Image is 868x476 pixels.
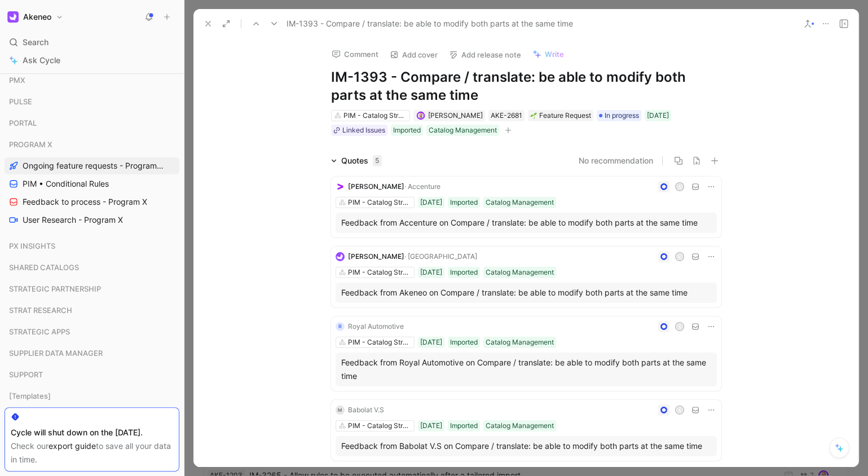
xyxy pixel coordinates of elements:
div: SHARED CATALOGS [5,259,179,279]
span: · [GEOGRAPHIC_DATA] [404,252,477,261]
button: AkeneoAkeneo [5,9,66,25]
div: PULSE [5,93,179,110]
span: In progress [605,110,639,121]
div: PX INSIGHTS [5,237,179,254]
div: Feedback from Babolat V.S on Compare / translate: be able to modify both parts at the same time [341,439,711,453]
div: SUPPLIER DATA MANAGER [5,345,179,365]
div: Feedback from Royal Automotive on Compare / translate: be able to modify both parts at the same time [341,356,711,383]
span: · Accenture [404,182,440,191]
div: STRATEGIC APPS [5,323,179,340]
div: [DATE] [647,110,669,121]
div: Babolat V.S [348,404,384,416]
span: STRATEGIC PARTNERSHIP [9,283,101,294]
div: STRATEGIC PARTNERSHIP [5,280,179,297]
div: Catalog Management [486,420,554,431]
div: S [676,183,683,191]
img: Akeneo [7,11,19,23]
a: PIM • Conditional Rules [5,175,179,192]
button: Add release note [444,47,526,63]
span: [PERSON_NAME] [348,182,404,191]
h1: IM-1393 - Compare / translate: be able to modify both parts at the same time [331,68,721,104]
div: Imported [450,267,478,278]
span: PIM • Conditional Rules [23,178,109,189]
h1: Akeneo [23,12,51,22]
div: Imported [450,197,478,208]
img: 🌱 [530,112,537,119]
div: K [676,407,683,414]
a: Ongoing feature requests - Program X [5,157,179,174]
div: STRAT RESEARCH [5,302,179,322]
a: export guide [49,441,96,451]
span: Ongoing feature requests - Program X [23,160,164,171]
div: SUPPORT [5,366,179,383]
div: STRATEGIC APPS [5,323,179,343]
span: SUPPORT [9,369,43,380]
div: [DATE] [420,197,442,208]
span: SHARED CATALOGS [9,262,79,273]
div: PIM - Catalog Structure [348,197,411,208]
div: Feature Request [530,110,591,121]
button: Add cover [385,47,443,63]
div: Imported [450,337,478,348]
button: Comment [327,46,384,62]
div: AKE-2681 [491,110,522,121]
div: SHARED CATALOGS [5,259,179,276]
div: Feedback from Akeneo on Compare / translate: be able to modify both parts at the same time [341,286,711,299]
div: Royal Automotive [348,321,404,332]
span: PX INSIGHTS [9,240,55,252]
div: M [336,406,345,415]
span: PMX [9,74,25,86]
div: Catalog Management [486,337,554,348]
div: [Templates] [5,387,179,408]
a: Ask Cycle [5,52,179,69]
div: Imported [393,125,421,136]
span: STRAT RESEARCH [9,305,72,316]
div: Check our to save all your data in time. [11,439,173,466]
div: Quotes [341,154,382,168]
div: PULSE [5,93,179,113]
span: Search [23,36,49,49]
span: Write [545,49,564,59]
div: 🌱Feature Request [528,110,593,121]
div: Imported [450,420,478,431]
div: PIM - Catalog Structure [348,267,411,278]
span: SUPPLIER DATA MANAGER [9,347,103,359]
div: Catalog Management [486,267,554,278]
div: [DATE] [420,337,442,348]
span: STRATEGIC APPS [9,326,70,337]
div: [DATE] [420,267,442,278]
img: avatar [417,112,424,118]
div: R [336,322,345,331]
div: PORTAL [5,114,179,135]
div: In progress [597,110,641,121]
span: [Templates] [9,390,51,402]
button: Write [527,46,569,62]
div: Quotes5 [327,154,386,168]
div: [DATE] [420,420,442,431]
div: 5 [373,155,382,166]
div: Search [5,34,179,51]
div: PMX [5,72,179,89]
div: PORTAL [5,114,179,131]
div: PIM - Catalog Structure [348,420,411,431]
span: Ask Cycle [23,54,60,67]
div: STRAT RESEARCH [5,302,179,319]
span: [PERSON_NAME] [428,111,483,120]
div: S [676,323,683,330]
div: Linked Issues [342,125,385,136]
div: STRATEGIC PARTNERSHIP [5,280,179,301]
span: PORTAL [9,117,37,129]
div: Catalog Management [429,125,497,136]
span: Feedback to process - Program X [23,196,147,208]
button: No recommendation [579,154,653,168]
div: SUPPORT [5,366,179,386]
div: PX INSIGHTS [5,237,179,258]
div: PIM - Catalog Structure [343,110,407,121]
div: Catalog Management [486,197,554,208]
a: User Research - Program X [5,211,179,228]
div: SUPPLIER DATA MANAGER [5,345,179,362]
div: [Templates] [5,387,179,404]
img: logo [336,182,345,191]
span: [PERSON_NAME] [348,252,404,261]
div: PROGRAM X [5,136,179,153]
